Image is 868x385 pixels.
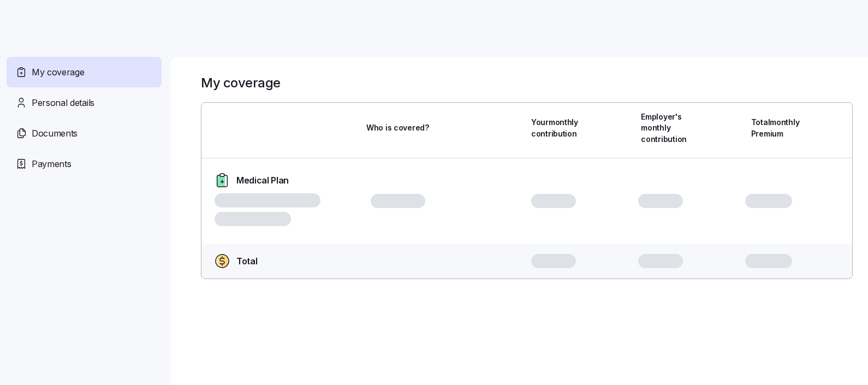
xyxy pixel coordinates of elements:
[751,117,800,139] span: Total monthly Premium
[7,57,162,87] a: My coverage
[32,96,94,110] span: Personal details
[531,117,578,139] span: Your monthly contribution
[641,111,687,145] span: Employer's monthly contribution
[7,118,162,149] a: Documents
[32,157,71,171] span: Payments
[7,87,162,118] a: Personal details
[7,149,162,179] a: Payments
[236,174,289,187] span: Medical Plan
[32,127,78,140] span: Documents
[366,122,429,133] span: Who is covered?
[32,66,84,79] span: My coverage
[236,254,257,268] span: Total
[201,74,281,91] h1: My coverage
